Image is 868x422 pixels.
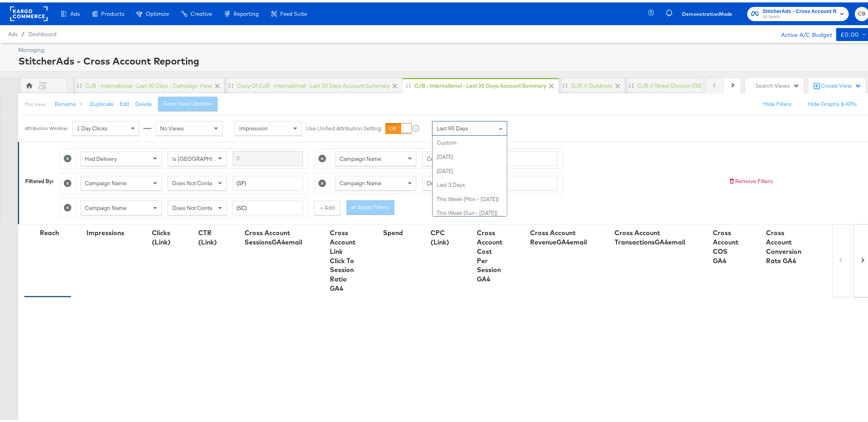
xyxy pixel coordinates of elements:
[713,226,738,263] div: Cross Account COS GA4
[477,226,502,281] div: Cross Account Cost Per Session GA4
[85,202,127,209] span: Campaign Name
[487,173,558,188] input: Enter a search term
[821,80,862,88] div: Create View
[160,122,184,130] span: No Views
[414,80,546,87] div: CJB - International - Last 30 days Account Summary
[172,202,216,209] span: Does Not Contain
[239,122,268,130] span: Impression
[427,153,449,160] span: Contains
[77,81,82,85] div: Drag to reorder tab
[330,226,355,291] div: Cross Account Link Click To Session Ratio GA4
[437,122,468,130] span: Last 90 Days
[563,81,567,85] div: Drag to reorder tab
[198,226,217,245] div: CTR (Link)
[747,4,849,19] button: StitcherAds - Cross Account ReportingJD Sports
[24,99,46,105] div: This View:
[433,147,507,162] div: [DATE]
[40,226,59,235] div: Reach
[85,153,117,160] span: Had Delivery
[314,198,340,213] button: + Add
[433,162,507,176] div: [DATE]
[101,8,124,15] span: Products
[120,98,129,106] button: Edit
[172,177,216,184] span: Does Not Contain
[70,8,80,15] span: Ads
[306,122,382,130] label: Use Unified Attribution Setting:
[229,81,233,85] div: Drag to reorder tab
[25,175,54,183] div: Filtered By:
[487,149,558,164] input: Enter a search term
[406,81,411,85] div: Drag to reorder tab
[433,133,507,147] div: Custom
[571,80,613,87] div: CJB // Outdoors
[18,52,867,65] div: StitcherAds - Cross Account Reporting
[427,177,471,184] span: Does Not Contain
[172,153,234,160] span: Is [GEOGRAPHIC_DATA]
[17,28,28,35] span: /
[383,226,403,235] div: Spend
[679,7,736,16] button: DemonstrationMode
[233,198,303,213] input: Enter a search term
[85,177,127,184] span: Campaign Name
[763,5,837,13] span: StitcherAds - Cross Account Reporting
[233,149,303,164] input: Enter a search term
[135,98,152,106] button: Delete
[858,7,866,16] span: CB
[840,27,859,37] div: £0.00
[530,226,587,245] div: Cross Account RevenueGA4email
[637,80,749,87] div: CJB // Street Division [GEOGRAPHIC_DATA]
[49,95,91,109] button: Rename
[146,8,169,15] span: Optimize
[237,80,390,87] div: Copy of CJB - International - Last 30 days Account Summary
[808,98,857,106] button: Hide Graphs & KPIs
[340,153,381,160] span: Campaign Name
[629,81,634,85] div: Drag to reorder tab
[773,26,832,38] div: Active A/C Budget
[245,226,302,245] div: Cross Account SessionsGA4email
[755,80,800,87] div: Search Views
[729,175,773,183] button: Remove Filters
[340,177,381,184] span: Campaign Name
[8,28,17,35] span: Ads
[682,7,733,16] span: Demonstration Mode
[18,44,867,52] div: Managing:
[280,8,307,15] span: Feed Suite
[433,203,507,218] div: This Week (Sun - [DATE])
[433,190,507,204] div: This Week (Mon - [DATE])
[234,8,259,15] span: Reporting
[433,175,507,190] div: Last 3 Days
[763,98,792,106] button: Hide Filters
[24,123,68,129] div: Attribution Window:
[87,226,124,235] div: Impressions
[766,226,801,263] div: Cross Account Conversion Rate GA4
[39,81,46,89] div: CB
[190,8,212,15] span: Creative
[152,226,171,245] div: Clicks (Link)
[28,28,56,35] a: Dashboard
[90,98,114,106] button: Duplicate
[233,173,303,188] input: Enter a search term
[431,226,449,245] div: CPC (Link)
[85,80,212,87] div: CJB - International - Last 30 days - Campaign View
[763,11,837,18] span: JD Sports
[77,122,108,130] span: 1 Day Clicks
[615,226,685,245] div: Cross Account TransactionsGA4email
